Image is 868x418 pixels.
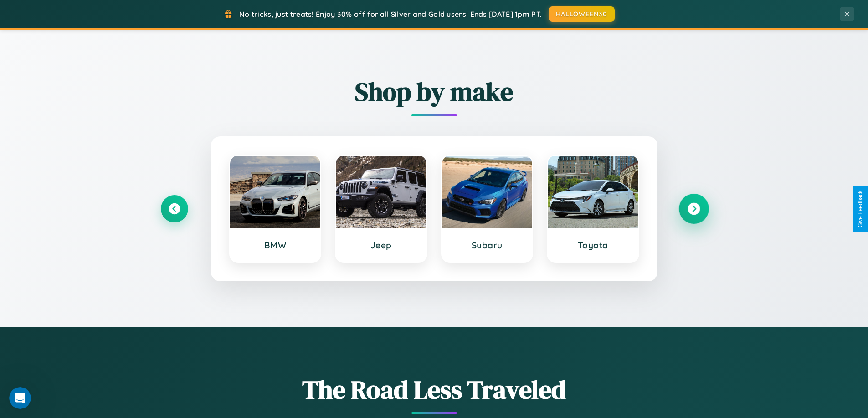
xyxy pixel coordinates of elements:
button: HALLOWEEN30 [549,6,615,22]
h2: Shop by make [161,74,708,109]
h3: Toyota [557,240,629,251]
div: Give Feedback [857,191,863,227]
span: No tricks, just treats! Enjoy 30% off for all Silver and Gold users! Ends [DATE] 1pm PT. [239,10,542,19]
h3: Subaru [451,240,524,251]
iframe: Intercom live chat [9,387,31,409]
h1: The Road Less Traveled [161,372,708,407]
h3: BMW [239,240,312,251]
h3: Jeep [345,240,417,251]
